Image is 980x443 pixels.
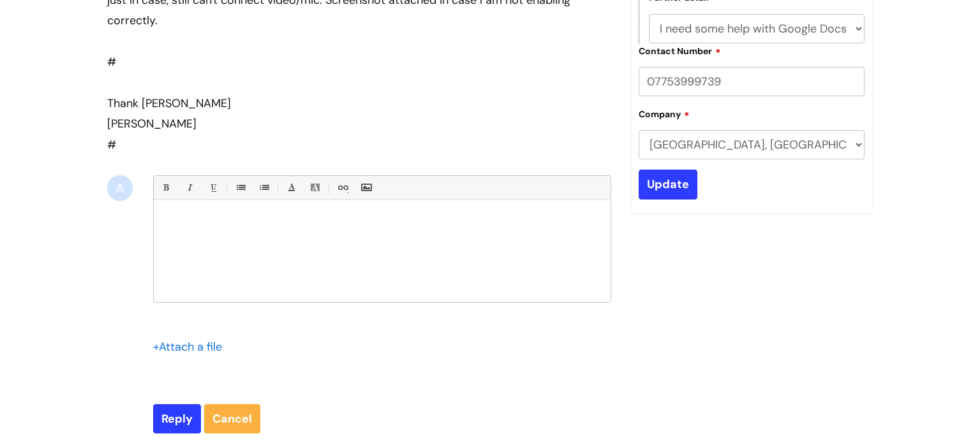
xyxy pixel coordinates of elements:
[283,180,299,196] a: Font Color
[639,170,697,199] input: Update
[334,180,350,196] a: Link
[153,404,201,433] input: Reply
[204,404,260,433] a: Cancel
[256,180,272,196] a: 1. Ordered List (Ctrl-Shift-8)
[232,180,248,196] a: • Unordered List (Ctrl-Shift-7)
[639,107,690,120] label: Company
[107,113,611,134] div: [PERSON_NAME]
[358,180,374,196] a: Insert Image...
[205,180,221,196] a: Underline(Ctrl-U)
[158,180,174,196] a: Bold (Ctrl-B)
[107,175,133,201] div: A
[181,180,197,196] a: Italic (Ctrl-I)
[307,180,323,196] a: Back Color
[153,337,230,357] div: Attach a file
[639,44,721,57] label: Contact Number
[107,93,611,113] div: Thank [PERSON_NAME]
[107,52,611,72] div: #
